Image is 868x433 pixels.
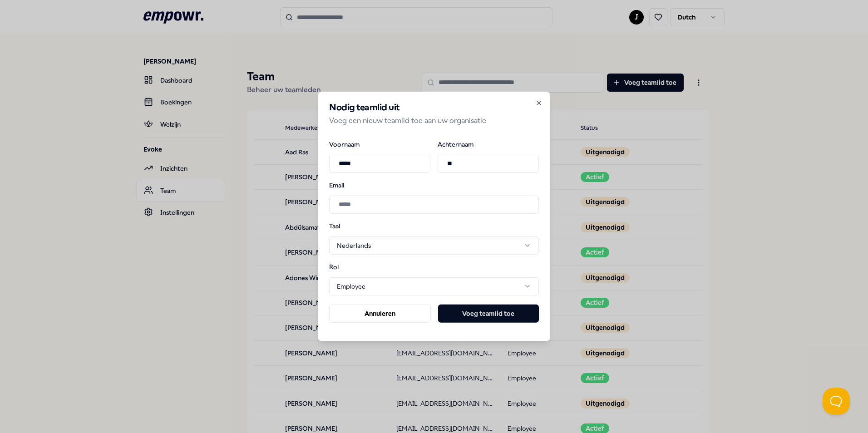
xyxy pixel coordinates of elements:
label: Rol [329,264,376,270]
button: Voeg teamlid toe [438,305,539,323]
h2: Nodig teamlid uit [329,103,539,112]
label: Email [329,182,539,188]
p: Voeg een nieuw teamlid toe aan uw organisatie [329,115,539,127]
button: Annuleren [329,305,431,323]
label: Voornaam [329,141,430,147]
label: Taal [329,222,376,229]
label: Achternaam [438,141,539,147]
